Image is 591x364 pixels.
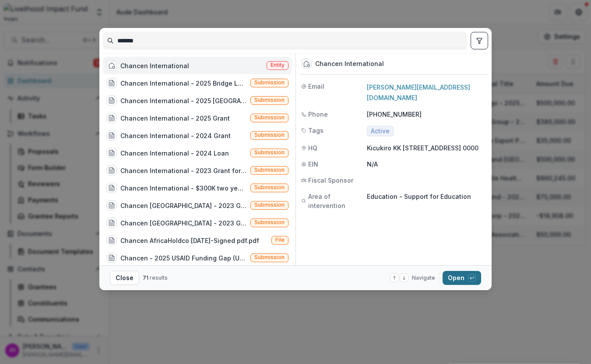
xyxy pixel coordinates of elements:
[371,128,390,135] span: Active
[120,166,247,175] div: Chancen International - 2023 Grant for DD person
[120,79,247,88] div: Chancen International - 2025 Bridge Loan
[120,218,247,228] div: Chancen [GEOGRAPHIC_DATA] - 2023 Grant - 1/2
[120,201,247,210] div: Chancen [GEOGRAPHIC_DATA] - 2023 Grant - 2/2
[120,149,229,158] div: Chancen International - 2024 Loan
[471,32,488,49] button: toggle filters
[308,126,324,135] span: Tags
[275,237,285,243] span: File
[254,80,285,86] span: Submission
[120,253,247,263] div: Chancen - 2025 USAID Funding Gap (Use this form when you need to skip straight to the Funding Dec...
[120,61,189,70] div: Chancen International
[367,192,486,201] p: Education - Support for Education
[120,96,247,105] div: Chancen International - 2025 [GEOGRAPHIC_DATA]-7 Academy Grant
[143,274,148,281] span: 71
[120,114,230,123] div: Chancen International - 2025 Grant
[254,114,285,121] span: Submission
[367,159,486,169] p: N/A
[120,236,259,245] div: Chancen AfricaHoldco [DATE]-Signed pdf.pdf
[254,202,285,208] span: Submission
[308,159,318,169] span: EIN
[150,274,168,281] span: results
[412,274,435,282] span: Navigate
[254,254,285,260] span: Submission
[120,131,231,140] div: Chancen International - 2024 Grant
[308,192,367,210] span: Area of intervention
[254,97,285,103] span: Submission
[254,167,285,173] span: Submission
[367,83,470,101] a: [PERSON_NAME][EMAIL_ADDRESS][DOMAIN_NAME]
[254,149,285,156] span: Submission
[367,110,486,119] p: [PHONE_NUMBER]
[315,60,384,68] div: Chancen International
[308,110,328,119] span: Phone
[271,62,285,68] span: Entity
[443,271,481,285] button: Open
[110,271,139,285] button: Close
[254,132,285,138] span: Submission
[308,82,324,91] span: Email
[308,176,353,185] span: Fiscal Sponsor
[120,184,247,193] div: Chancen International - $300K two year funding
[367,143,486,153] p: Kicukiro KK [STREET_ADDRESS] 0000
[254,219,285,225] span: Submission
[308,143,317,153] span: HQ
[254,184,285,191] span: Submission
